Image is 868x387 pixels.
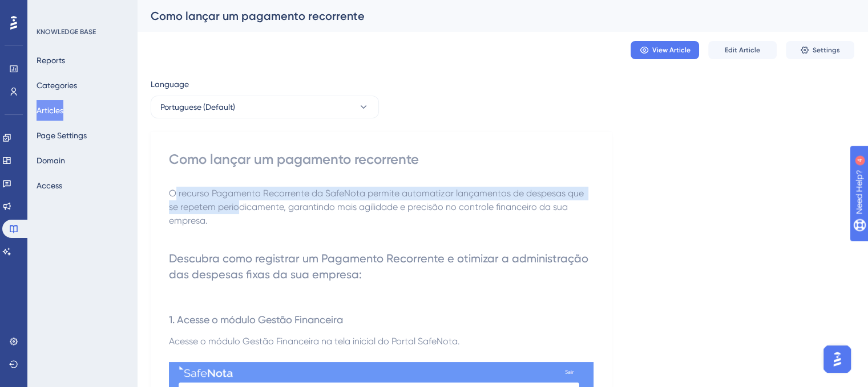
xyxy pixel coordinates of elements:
button: View Article [631,41,699,59]
span: View Article [652,46,691,55]
button: Page Settings [37,125,87,146]
span: Need Help? [27,3,71,17]
span: O recurso Pagamento Recorrente da SafeNota permite automatizar lançamentos de despesas que se rep... [169,188,586,226]
span: Settings [813,46,840,55]
iframe: UserGuiding AI Assistant Launcher [820,342,854,376]
button: Settings [786,41,854,59]
button: Access [37,175,62,196]
div: 4 [79,6,83,15]
button: Categories [37,75,77,96]
button: Portuguese (Default) [151,96,379,118]
span: 1. Acesse o módulo Gestão Financeira [169,314,343,326]
span: Descubra como registrar um Pagamento Recorrente e otimizar a administração das despesas fixas da ... [169,252,591,281]
button: Domain [37,150,65,171]
div: KNOWLEDGE BASE [37,27,96,36]
span: Acesse o módulo Gestão Financeira na tela inicial do Portal SafeNota. [169,336,460,347]
button: Reports [37,50,65,71]
button: Edit Article [708,41,777,59]
span: Edit Article [725,46,760,55]
span: Portuguese (Default) [160,100,235,114]
div: Como lançar um pagamento recorrente [169,150,594,168]
span: Language [151,77,189,91]
div: Como lançar um pagamento recorrente [151,8,826,24]
button: Articles [37,100,63,121]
